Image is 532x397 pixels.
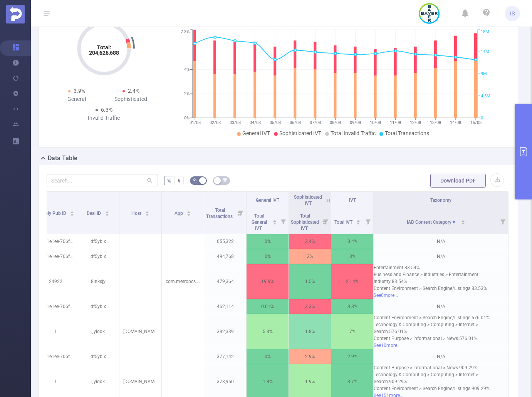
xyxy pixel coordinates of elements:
p: df5yblx [77,234,119,249]
div: Sort [186,210,191,214]
p: 3% [331,249,373,264]
i: Filter menu [320,209,331,234]
i: icon: caret-up [273,219,277,221]
tspan: 02/08 [209,120,220,125]
p: com.metropcs.metrozone [162,274,204,289]
tspan: 4% [184,67,190,72]
i: icon: caret-down [145,213,149,215]
i: icon: caret-up [356,219,361,221]
span: Sophisticated IVT [294,194,322,206]
p: 0% [247,249,289,264]
tspan: 18M [481,30,489,35]
p: 479,364 [204,274,246,289]
p: 0.01% [247,299,289,314]
span: Supply Pub ID [37,211,67,216]
span: IAB Content Category [407,219,458,225]
span: Total Sophisticated IVT [291,213,319,231]
span: Total IVT [334,219,354,225]
span: 2.4% [128,88,139,94]
p: df5yblx [77,349,119,364]
p: N/A [374,299,508,314]
p: a5b1e1ee-706f-40cd-8d13-d00d452b1890 [35,349,77,364]
i: icon: bg-colors [193,178,197,183]
p: 373,950 [204,374,246,389]
span: General IVT [242,130,270,136]
p: 19.9% [247,274,289,289]
p: 1.9% [289,374,331,389]
tspan: 06/08 [290,120,301,125]
p: [DOMAIN_NAME] [119,324,161,339]
p: df5yblx [77,299,119,314]
p: 494,768 [204,249,246,264]
span: Total General IVT [252,213,267,231]
p: 1.5% [289,274,331,289]
div: Sophisticated [104,95,158,103]
div: Content Purpose > Informational > News : 909.29% [374,364,508,371]
div: Technology & Computing > Computing > Internet > Search : 576.01% [374,321,508,335]
img: Protected Media [6,5,25,23]
p: 1 [35,324,77,339]
span: Total Invalid Traffic [331,130,376,136]
tspan: 05/08 [270,120,281,125]
div: General [50,95,104,103]
span: 6.3% [101,107,112,113]
div: See 10 more... [374,342,508,349]
tspan: 14M [481,49,489,54]
p: 3.4% [289,234,331,249]
i: icon: caret-up [461,219,465,221]
div: See 6 more... [374,292,508,299]
tspan: 14/08 [450,120,461,125]
div: Invalid Traffic [77,114,131,122]
tspan: 0% [184,116,190,121]
p: 382,339 [204,324,246,339]
p: a5b1e1ee-706f-40cd-8d13-d00d452b1890 [35,299,77,314]
div: Sort [272,219,277,223]
p: a5b1e1ee-706f-40cd-8d13-d00d452b1890 [35,249,77,264]
i: icon: caret-down [356,221,361,224]
p: 377,142 [204,349,246,364]
i: icon: table [223,178,227,183]
p: 5.3% [247,324,289,339]
i: icon: caret-down [70,213,74,215]
span: 3.9% [74,88,85,94]
tspan: 0 [481,116,483,121]
p: 2.9% [289,349,331,364]
span: App [175,211,184,216]
span: Total Transactions [206,208,234,219]
tspan: 07/08 [310,120,321,125]
p: 3% [289,249,331,264]
p: df5yblx [77,249,119,264]
div: Sort [105,210,109,214]
p: 1.8% [289,324,331,339]
p: [DOMAIN_NAME] [119,374,161,389]
span: Host [131,211,143,216]
i: icon: caret-down [273,221,277,224]
p: 3.3% [331,299,373,314]
i: icon: caret-down [187,213,191,215]
tspan: 15/08 [470,120,481,125]
span: Deal ID [87,211,102,216]
div: Business and Finance > Industries > Entertainment Industry : 83.54% [374,271,508,285]
tspan: 204,626,688 [89,50,119,56]
p: 0% [247,349,289,364]
tspan: 09/08 [350,120,361,125]
tspan: 03/08 [229,120,240,125]
span: % [167,178,171,184]
div: Content Environment > Search Engine/Listings : 909.29% [374,385,508,392]
tspan: Total: [97,44,111,50]
p: 21.4% [331,274,373,289]
div: Sort [145,210,149,214]
tspan: 04/08 [249,120,260,125]
p: 2.9% [331,349,373,364]
i: icon: caret-down [105,213,109,215]
p: N/A [374,234,508,249]
i: icon: caret-up [105,210,109,212]
tspan: 01/08 [189,120,200,125]
div: Sort [356,219,361,223]
p: N/A [374,249,508,264]
span: General IVT [256,198,279,203]
tspan: 11/08 [390,120,401,125]
i: Filter menu [235,192,246,234]
div: Content Purpose > Informational > News : 576.01% [374,335,508,342]
div: Content Environment > Search Engine/Listings : 83.53% [374,285,508,292]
